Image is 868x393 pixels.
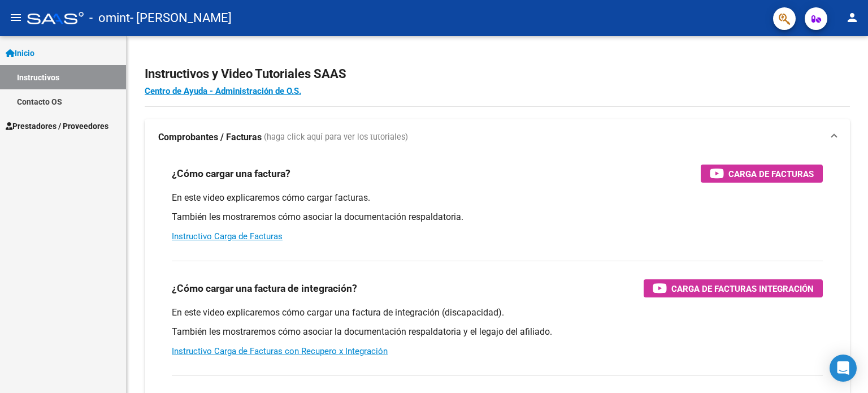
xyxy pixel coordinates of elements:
a: Instructivo Carga de Facturas [172,231,283,241]
span: Carga de Facturas [728,167,814,181]
span: Carga de Facturas Integración [671,282,814,296]
button: Carga de Facturas [701,165,823,183]
span: (haga click aquí para ver los tutoriales) [264,131,408,144]
strong: Comprobantes / Facturas [158,131,262,144]
h3: ¿Cómo cargar una factura? [172,166,290,182]
button: Carga de Facturas Integración [644,279,823,297]
p: También les mostraremos cómo asociar la documentación respaldatoria. [172,211,823,223]
div: Open Intercom Messenger [830,355,857,382]
h3: ¿Cómo cargar una factura de integración? [172,280,357,296]
mat-icon: person [845,11,859,24]
span: - omint [89,6,130,31]
a: Centro de Ayuda - Administración de O.S. [145,86,301,96]
a: Instructivo Carga de Facturas con Recupero x Integración [172,346,388,356]
p: En este video explicaremos cómo cargar facturas. [172,192,823,204]
p: También les mostraremos cómo asociar la documentación respaldatoria y el legajo del afiliado. [172,326,823,338]
span: Inicio [6,47,34,59]
mat-icon: menu [9,11,23,24]
span: - [PERSON_NAME] [130,6,232,31]
mat-expansion-panel-header: Comprobantes / Facturas (haga click aquí para ver los tutoriales) [145,119,850,156]
h2: Instructivos y Video Tutoriales SAAS [145,63,850,85]
p: En este video explicaremos cómo cargar una factura de integración (discapacidad). [172,306,823,319]
span: Prestadores / Proveedores [6,120,108,132]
